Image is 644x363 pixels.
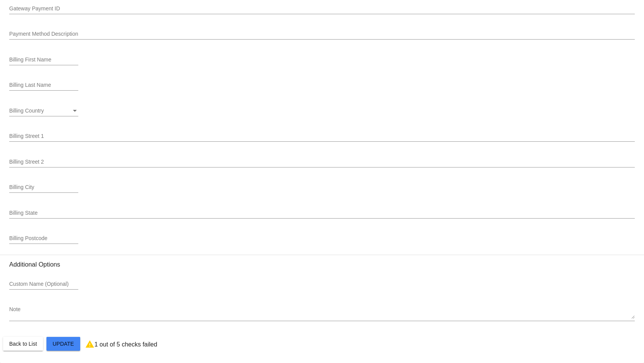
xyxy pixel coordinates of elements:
button: Back to List [3,337,43,351]
input: Gateway Payment ID [9,6,635,12]
button: Update [46,337,80,351]
span: Update [53,341,74,347]
span: Billing Country [9,108,44,114]
input: Billing First Name [9,57,78,63]
input: Billing City [9,184,78,191]
input: Billing Street 1 [9,133,635,139]
mat-select: Billing Country [9,108,78,114]
mat-icon: warning [85,340,94,349]
input: Billing Last Name [9,82,78,88]
p: 1 out of 5 checks failed [94,341,157,348]
span: Back to List [9,341,37,347]
h3: Additional Options [9,261,635,268]
input: Payment Method Description [9,31,635,37]
input: Billing Street 2 [9,159,635,165]
input: Billing Postcode [9,235,78,242]
input: Billing State [9,210,635,216]
input: Custom Name (Optional) [9,281,78,287]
